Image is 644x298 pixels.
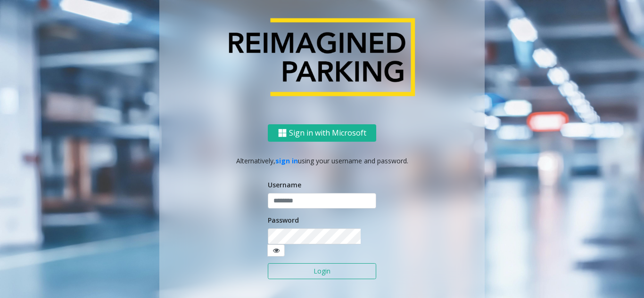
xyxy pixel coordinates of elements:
[268,263,376,279] button: Login
[268,124,376,142] button: Sign in with Microsoft
[268,180,301,190] label: Username
[268,215,299,225] label: Password
[275,156,298,165] a: sign in
[169,156,475,166] p: Alternatively, using your username and password.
